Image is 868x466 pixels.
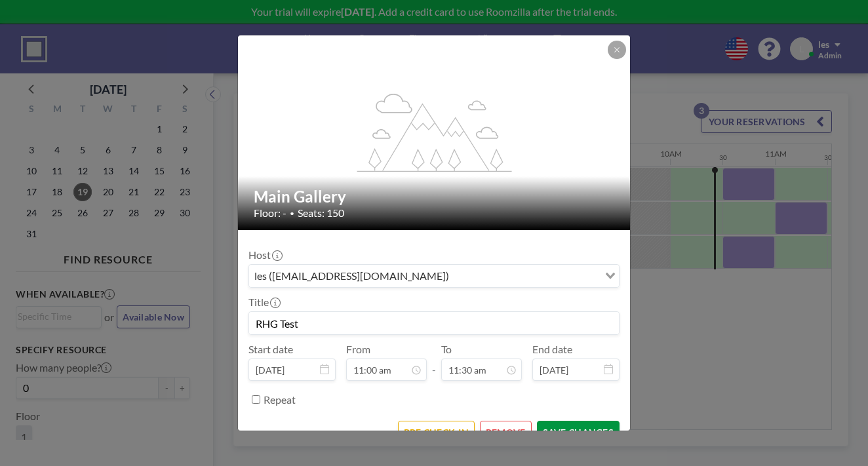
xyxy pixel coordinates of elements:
[248,343,293,356] label: Start date
[290,208,294,218] span: •
[398,421,475,444] button: PRE CHECK-IN
[254,206,286,220] span: Floor: -
[441,343,452,356] label: To
[432,347,436,376] span: -
[249,312,619,334] input: (No title)
[249,265,619,287] div: Search for option
[254,187,616,206] h2: Main Gallery
[248,296,279,309] label: Title
[248,248,281,262] label: Host
[532,343,572,356] label: End date
[346,343,370,356] label: From
[480,421,532,444] button: REMOVE
[537,421,620,444] button: SAVE CHANGES
[252,267,452,284] span: les ([EMAIL_ADDRESS][DOMAIN_NAME])
[264,393,296,406] label: Repeat
[357,92,512,171] g: flex-grow: 1.2;
[453,267,597,284] input: Search for option
[298,206,344,220] span: Seats: 150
